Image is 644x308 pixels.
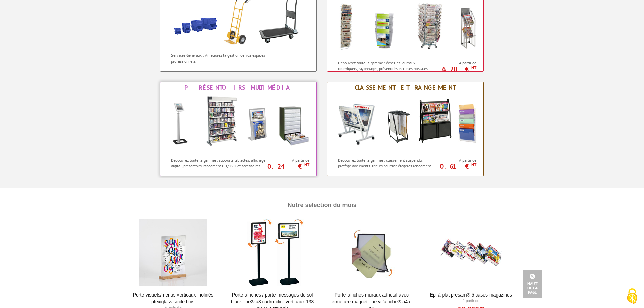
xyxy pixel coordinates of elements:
a: Epi à plat Presam® 5 cases magazines [429,291,513,298]
sup: HT [471,65,476,70]
div: Classement et Rangement [329,84,482,91]
a: Porte-Visuels/Menus verticaux-inclinés plexiglass socle bois [132,291,215,305]
p: Découvrez toute la gamme : classement suspendu, protège documents, trieurs courrier, étagères ran... [338,157,434,169]
p: Services Généraux : Améliorez la gestion de vos espaces professionnels. [171,52,267,64]
a: Présentoirs Multimédia Présentoirs Multimédia Découvrez toute la gamme : supports tablettes, affi... [160,82,317,176]
div: Présentoirs Multimédia [162,84,315,91]
sup: HT [304,162,309,168]
p: Découvrez toute la gamme : échelles journaux, tourniquets, rayonnages, présentoirs et cartes post... [338,60,434,71]
a: Haut de la page [523,270,542,298]
p: À partir de [429,298,513,304]
sup: HT [471,162,476,168]
img: Présentoirs Multimédia [164,93,313,154]
span: A partir de [436,158,477,163]
h4: Notre Sélection du mois [131,195,513,215]
a: Classement et Rangement Classement et Rangement Découvrez toute la gamme : classement suspendu, p... [327,82,484,176]
p: 6.20 € [433,67,477,71]
img: Classement et Rangement [331,93,480,154]
span: A partir de [269,158,310,163]
p: Découvrez toute la gamme : supports tablettes, affichage digital, présentoirs-rangement CD/DVD et... [171,157,267,169]
p: 0.24 € [266,164,310,168]
button: Cookies (fenêtre modale) [620,285,644,308]
img: Cookies (fenêtre modale) [624,288,641,305]
span: A partir de [436,60,477,66]
p: 0.61 € [433,164,477,168]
